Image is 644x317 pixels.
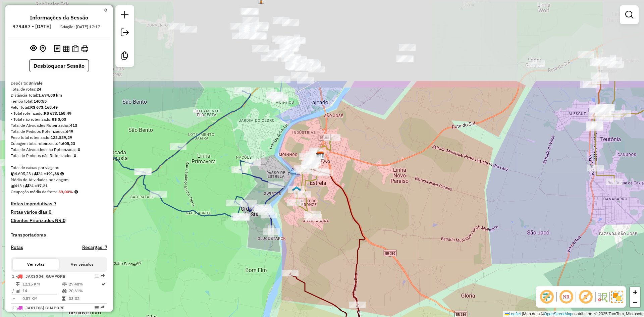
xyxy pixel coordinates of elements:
button: Visualizar Romaneio [71,44,80,54]
td: 29,48% [68,281,101,287]
div: Peso total roteirizado: [11,135,107,141]
strong: 59,00% [58,189,73,194]
span: + [633,288,637,296]
strong: R$ 0,00 [52,117,66,122]
a: Nova sessão e pesquisa [118,8,131,23]
span: JAX3G04 [25,274,43,279]
em: Opções [95,306,99,310]
a: Clique aqui para minimizar o painel [104,6,107,14]
div: Distância Total: [11,92,107,98]
div: Valor total: [11,104,107,110]
a: OpenStreetMap [544,312,573,316]
i: % de utilização da cubagem [62,289,67,293]
em: Média calculada utilizando a maior ocupação (%Peso ou %Cubagem) de cada rota da sessão. Rotas cro... [74,190,78,194]
span: | [522,312,523,316]
img: Fluxo de ruas [597,292,608,302]
i: Tempo total em rota [62,297,65,301]
div: Total de Atividades Roteirizadas: [11,122,107,128]
i: Total de rotas [24,184,29,188]
em: Opções [95,274,99,278]
button: Imprimir Rotas [80,44,90,54]
h4: Transportadoras [11,232,107,238]
strong: 123.839,29 [51,135,72,140]
div: Total de Atividades não Roteirizadas: [11,147,107,153]
div: Total de Pedidos não Roteirizados: [11,153,107,159]
h4: Rotas improdutivas: [11,201,107,207]
span: − [633,298,637,306]
strong: 0 [74,153,76,158]
h4: Rotas vários dias: [11,209,107,215]
td: 20,61% [68,287,101,294]
a: Exibir filtros [623,8,636,21]
strong: 7 [54,201,56,207]
strong: 649 [66,129,73,134]
button: Exibir sessão original [29,43,38,54]
strong: Univale [29,81,43,86]
td: = [12,295,15,302]
i: Total de Atividades [16,289,20,293]
img: Univale [316,151,325,160]
td: 12,15 KM [22,281,62,287]
button: Ver rotas [13,259,59,270]
span: Exibir rótulo [578,289,594,305]
i: Meta Caixas/viagem: 1,00 Diferença: 190,88 [60,172,64,176]
i: Total de Atividades [11,184,15,188]
strong: R$ 673.168,49 [44,111,71,116]
button: Ver veículos [59,259,105,270]
div: 4.605,23 / 24 = [11,171,107,177]
td: 03:02 [68,295,101,302]
div: Map data © contributors,© 2025 TomTom, Microsoft [503,311,644,317]
button: Desbloquear Sessão [29,59,89,72]
i: Total de rotas [34,172,38,176]
strong: 140:55 [34,99,47,104]
i: Rota otimizada [102,282,106,286]
span: 1 - [12,274,65,279]
div: Total de Pedidos Roteirizados: [11,128,107,135]
div: - Total não roteirizado: [11,116,107,122]
strong: 4.605,23 [58,141,75,146]
a: Zoom in [630,287,640,297]
td: 0,87 KM [22,295,62,302]
strong: 1.674,88 km [38,93,62,98]
strong: 17,21 [37,183,48,188]
div: Criação: [DATE] 17:17 [58,24,103,30]
div: Depósito: [11,80,107,86]
div: Tempo total: [11,98,107,104]
span: | GUAPORE [43,305,64,310]
strong: 191,88 [46,171,59,176]
button: Centralizar mapa no depósito ou ponto de apoio [38,44,47,54]
h4: Recargas: 7 [82,245,107,250]
i: % de utilização do peso [62,282,67,286]
span: Ocultar NR [558,289,574,305]
span: Exibir deslocamento [539,289,555,305]
div: Total de rotas: [11,86,107,92]
div: Média de Atividades por viagem: [11,177,107,183]
strong: 413 [70,123,77,128]
span: Ocupação média da frota: [11,189,57,194]
a: Zoom out [630,297,640,307]
strong: 0 [49,209,51,215]
div: 413 / 24 = [11,183,107,189]
em: Rota exportada [101,274,105,278]
img: Estrela [292,186,301,195]
a: Leaflet [505,312,521,316]
span: JAX1E66 [25,305,43,310]
span: 2 - [12,305,64,310]
i: Distância Total [16,282,20,286]
a: Rotas [11,245,23,250]
strong: 24 [37,87,41,92]
strong: R$ 673.168,49 [30,105,58,110]
span: | GUAPORE [43,274,65,279]
h6: 979487 - [DATE] [12,23,51,30]
strong: 0 [78,147,80,152]
div: Cubagem total roteirizado: [11,141,107,147]
div: - Total roteirizado: [11,110,107,116]
em: Rota exportada [101,306,105,310]
td: 14 [22,287,62,294]
button: Visualizar relatório de Roteirização [62,44,71,53]
h4: Informações da Sessão [30,14,88,21]
h4: Clientes Priorizados NR: [11,218,107,223]
i: Cubagem total roteirizado [11,172,15,176]
a: Criar modelo [118,49,131,64]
